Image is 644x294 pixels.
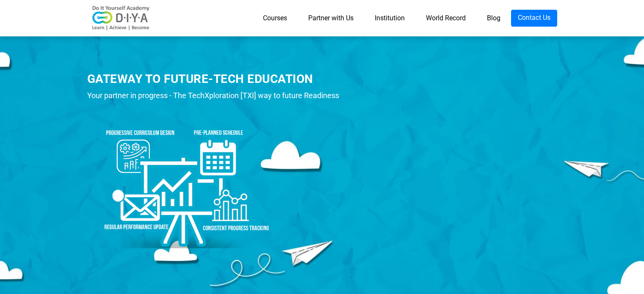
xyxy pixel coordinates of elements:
[364,10,415,27] a: Institution
[87,71,356,87] div: GATEWAY TO FUTURE-TECH EDUCATION
[511,10,557,27] a: Contact Us
[87,89,356,102] div: Your partner in progress - The TechXploration [TXI] way to future Readiness
[252,10,298,27] a: Courses
[87,5,155,31] img: logo-v2.png
[298,10,364,27] a: Partner with Us
[415,10,476,27] a: World Record
[476,10,511,27] a: Blog
[87,106,282,252] img: ins-prod1.png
